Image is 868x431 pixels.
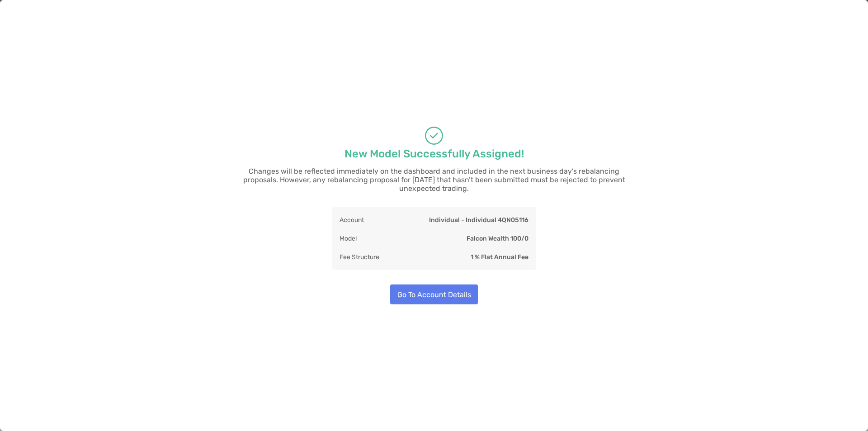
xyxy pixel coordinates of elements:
p: Model [340,233,357,244]
p: 1 % Flat Annual Fee [471,251,528,263]
button: Go To Account Details [390,284,478,304]
p: Falcon Wealth 100/0 [467,233,528,244]
p: Changes will be reflected immediately on the dashboard and included in the next business day's re... [231,167,637,193]
p: Individual - Individual 4QN05116 [429,214,528,226]
p: New Model Successfully Assigned! [344,148,524,160]
p: Fee Structure [340,251,379,263]
p: Account [340,214,364,226]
